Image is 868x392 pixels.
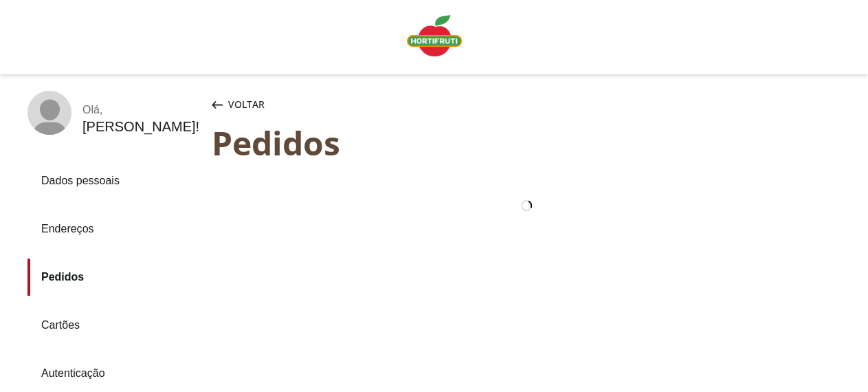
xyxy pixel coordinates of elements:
[27,210,201,248] a: Endereços
[407,15,462,56] img: Logo
[27,355,201,392] a: Autenticação
[212,124,841,162] div: Pedidos
[401,10,467,65] a: Logo
[209,91,267,118] button: Voltar
[82,104,199,116] div: Olá ,
[521,200,532,211] img: loader
[82,119,199,135] div: [PERSON_NAME] !
[27,259,201,296] a: Pedidos
[228,98,265,111] span: Voltar
[27,307,201,344] a: Cartões
[27,162,201,199] a: Dados pessoais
